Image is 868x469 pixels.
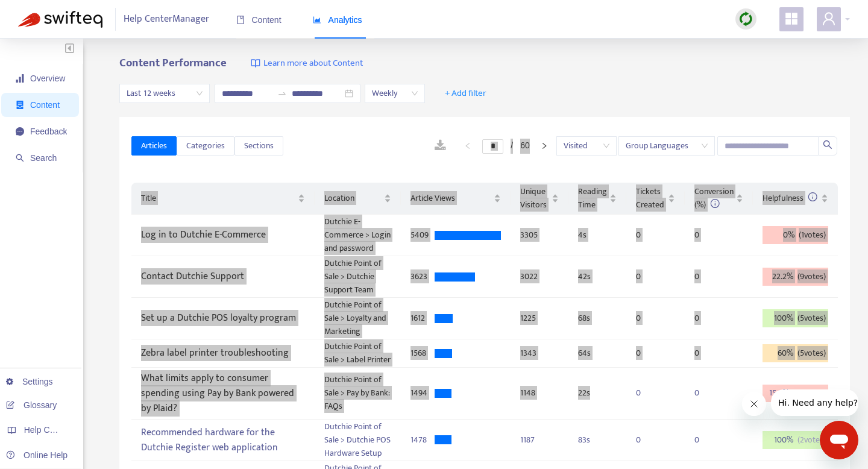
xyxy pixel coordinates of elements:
div: 1225 [520,312,559,325]
th: Unique Visitors [511,183,568,215]
b: Content Performance [119,54,227,72]
div: 3623 [410,270,435,283]
span: Categories [186,139,225,153]
span: search [823,140,832,150]
th: Tickets Created [626,183,685,215]
div: 5409 [410,228,435,242]
div: 0 % [763,226,828,244]
span: Sections [244,139,274,153]
span: Location [324,192,382,205]
td: Dutchie Point of Sale > Label Printer [315,339,401,368]
span: Conversion (%) [694,184,734,212]
span: to [277,89,287,98]
th: Title [131,183,314,215]
span: right [541,142,548,150]
div: 0 [636,433,660,447]
span: Visited [564,137,609,155]
span: appstore [784,11,799,26]
div: 1187 [520,433,559,447]
iframe: Close message [742,392,766,416]
span: left [464,142,471,150]
div: 83 s [578,433,617,447]
span: area-chart [313,16,321,24]
span: Weekly [372,84,418,102]
td: Dutchie Point of Sale > Dutchie Support Team [315,256,401,298]
th: Location [315,183,401,215]
div: 1478 [410,433,435,447]
span: Article Views [410,192,491,205]
div: Log in to Dutchie E-Commerce [141,225,304,245]
a: Online Help [6,450,68,460]
div: 4 s [578,228,617,242]
span: Search [30,153,57,163]
div: 60 % [763,344,828,362]
span: ( 9 votes) [797,270,826,283]
span: search [16,154,24,162]
div: 0 [694,228,719,242]
td: Dutchie Point of Sale > Loyalty and Marketing [315,298,401,339]
iframe: Message from company [771,389,858,416]
div: 3305 [520,228,559,242]
th: Reading Time [568,183,626,215]
span: Learn more about Content [263,57,363,71]
div: 100 % [763,431,828,449]
div: 64 s [578,347,617,360]
span: Analytics [313,15,362,25]
div: 3022 [520,270,559,283]
span: ( 5 votes) [797,312,826,325]
a: Learn more about Content [251,57,363,71]
button: left [458,139,477,153]
a: Glossary [6,400,57,410]
div: 0 [636,270,660,283]
div: 1612 [410,312,435,325]
span: / [511,140,513,150]
span: message [16,127,24,136]
div: 0 [694,312,719,325]
div: 1494 [410,386,435,400]
div: 1148 [520,386,559,400]
div: 0 [636,312,660,325]
div: 0 [694,347,719,360]
div: 0 [636,228,660,242]
div: Contact Dutchie Support [141,267,304,287]
span: user [822,11,836,26]
span: Reading Time [578,185,607,212]
div: 68 s [578,312,617,325]
div: 0 [694,270,719,283]
span: Help Center Manager [124,8,209,31]
li: Next Page [535,139,554,153]
span: + Add filter [445,86,486,101]
span: Title [141,192,295,205]
span: ( 2 votes) [797,433,826,447]
button: Articles [131,136,177,156]
span: Last 12 weeks [127,84,203,102]
span: Tickets Created [636,185,665,212]
div: 100 % [763,309,828,327]
span: Articles [141,139,167,153]
div: 0 [636,347,660,360]
li: 1/60 [482,139,529,153]
span: Group Languages [626,137,708,155]
span: swap-right [277,89,287,98]
span: Content [236,15,281,25]
span: container [16,101,24,109]
span: ( 66 votes) [793,386,826,400]
span: Feedback [30,127,67,136]
div: 0 [694,433,719,447]
div: 0 [636,386,660,400]
img: image-link [251,58,260,68]
div: 0 [694,386,719,400]
div: 42 s [578,270,617,283]
span: signal [16,74,24,83]
td: Dutchie Point of Sale > Dutchie POS Hardware Setup [315,420,401,461]
span: Unique Visitors [520,185,549,212]
img: sync.dc5367851b00ba804db3.png [738,11,753,27]
div: 22 s [578,386,617,400]
span: ( 5 votes) [797,347,826,360]
th: Article Views [401,183,511,215]
a: Settings [6,377,53,386]
span: Overview [30,74,65,83]
span: book [236,16,245,24]
button: Sections [234,136,283,156]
